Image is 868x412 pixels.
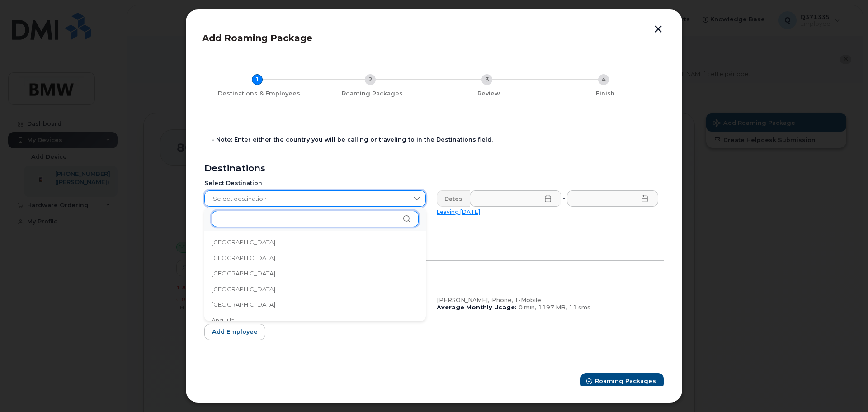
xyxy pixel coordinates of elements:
li: Albania [204,250,426,266]
span: [GEOGRAPHIC_DATA] [212,300,275,309]
span: [GEOGRAPHIC_DATA] [212,285,275,294]
span: Roaming Packages [595,377,656,385]
a: Leaving [DATE] [437,208,480,215]
button: Roaming Packages [580,373,664,389]
li: Anguilla [204,313,426,328]
span: Add employee [212,327,258,336]
div: Finish [551,90,660,97]
div: 3 [481,74,492,85]
button: Add employee [204,324,265,340]
span: Anguilla [212,316,235,325]
li: Andorra [204,281,426,297]
div: Destinations [204,165,664,172]
span: 1197 MB, [538,304,567,311]
div: [PERSON_NAME], iPhone, T-Mobile [437,297,658,304]
span: [GEOGRAPHIC_DATA] [212,238,275,246]
div: 2 [365,74,376,85]
li: Angola [204,297,426,313]
div: - [561,190,567,207]
div: Roaming Packages [317,90,427,97]
iframe: Messenger Launcher [829,373,861,405]
span: 0 min, [519,304,536,311]
input: Please fill out this field [470,190,561,207]
div: Select Destination [204,180,426,187]
li: Algeria [204,265,426,281]
input: Please fill out this field [567,190,659,207]
span: Add Roaming Package [202,33,312,43]
div: - Note: Enter either the country you will be calling or traveling to in the Destinations field. [212,136,664,143]
span: 11 sms [569,304,590,311]
span: [GEOGRAPHIC_DATA] [212,269,275,278]
span: Popular destinations: [204,208,268,215]
div: Employees [204,272,664,279]
span: [GEOGRAPHIC_DATA] [212,254,275,262]
li: Afghanistan [204,234,426,250]
b: Average Monthly Usage: [437,304,517,311]
div: Review [434,90,543,97]
span: Select destination [205,191,408,207]
div: 4 [598,74,609,85]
